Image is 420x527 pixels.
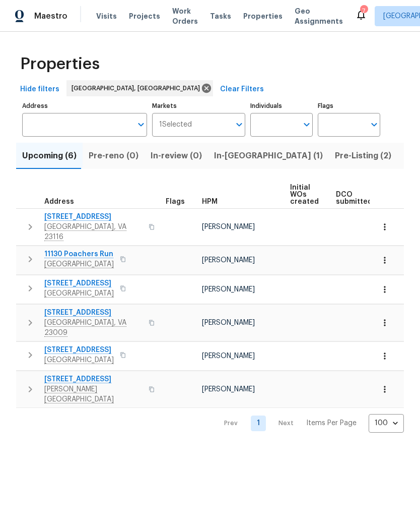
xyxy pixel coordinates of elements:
[22,149,77,163] span: Upcoming (6)
[166,198,185,205] span: Flags
[202,286,255,293] span: [PERSON_NAME]
[295,6,343,26] span: Geo Assignments
[215,414,404,433] nav: Pagination Navigation
[34,11,67,21] span: Maestro
[16,80,63,99] button: Hide filters
[300,118,314,132] button: Open
[202,257,255,264] span: [PERSON_NAME]
[96,11,117,21] span: Visits
[89,149,138,163] span: Pre-reno (0)
[202,223,255,230] span: [PERSON_NAME]
[202,319,255,326] span: [PERSON_NAME]
[202,353,255,360] span: [PERSON_NAME]
[243,11,283,21] span: Properties
[44,198,74,205] span: Address
[72,83,204,93] span: [GEOGRAPHIC_DATA], [GEOGRAPHIC_DATA]
[335,149,391,163] span: Pre-Listing (2)
[367,118,381,132] button: Open
[214,149,323,163] span: In-[GEOGRAPHIC_DATA] (1)
[151,149,202,163] span: In-review (0)
[336,191,372,205] span: DCO submitted
[318,103,380,109] label: Flags
[369,410,404,436] div: 100
[210,13,231,20] span: Tasks
[251,416,266,431] a: Goto page 1
[20,83,59,96] span: Hide filters
[306,418,357,428] p: Items Per Page
[129,11,160,21] span: Projects
[360,6,367,16] div: 7
[202,198,218,205] span: HPM
[216,80,268,99] button: Clear Filters
[172,6,198,26] span: Work Orders
[220,83,264,96] span: Clear Filters
[22,103,147,109] label: Address
[202,386,255,393] span: [PERSON_NAME]
[159,121,192,129] span: 1 Selected
[66,80,213,96] div: [GEOGRAPHIC_DATA], [GEOGRAPHIC_DATA]
[290,184,319,205] span: Initial WOs created
[232,118,246,132] button: Open
[134,118,148,132] button: Open
[20,59,100,69] span: Properties
[152,103,246,109] label: Markets
[250,103,313,109] label: Individuals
